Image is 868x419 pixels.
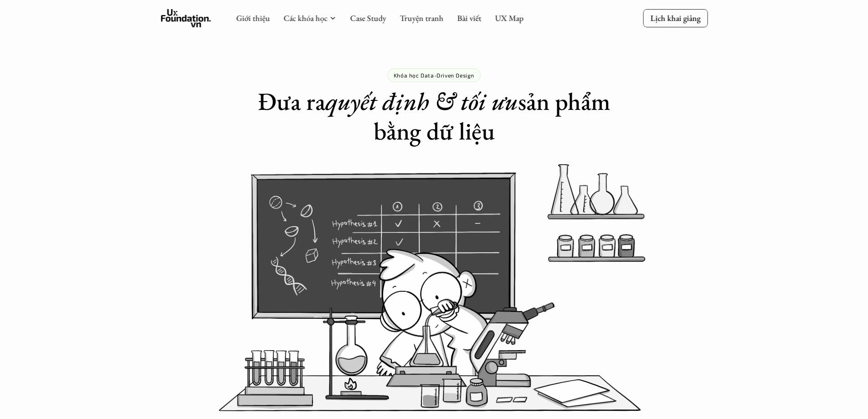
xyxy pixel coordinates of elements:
[400,13,443,23] a: Truyện tranh
[252,87,616,146] h1: Đưa ra sản phẩm bằng dữ liệu
[236,13,270,23] a: Giới thiệu
[643,9,708,27] a: Lịch khai giảng
[350,13,386,23] a: Case Study
[325,85,518,117] em: quyết định & tối ưu
[650,13,700,23] p: Lịch khai giảng
[394,72,474,78] p: Khóa học Data-Driven Design
[495,13,524,23] a: UX Map
[283,13,327,23] a: Các khóa học
[457,13,481,23] a: Bài viết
